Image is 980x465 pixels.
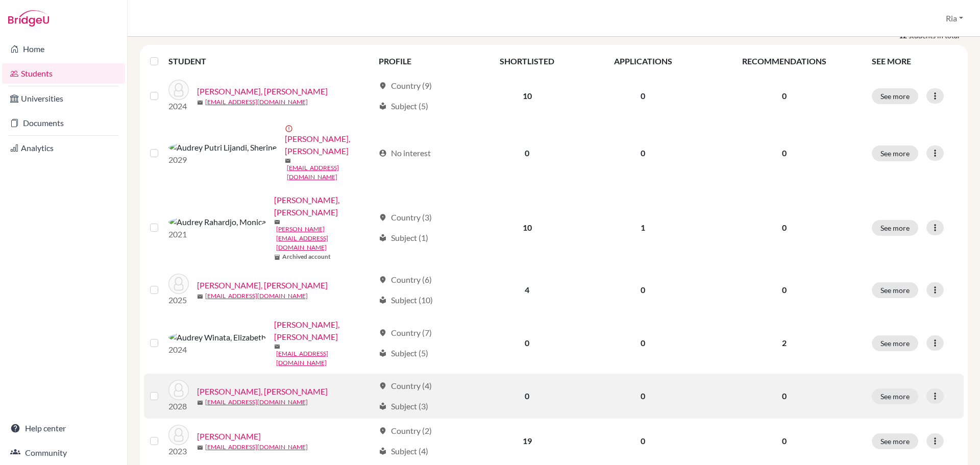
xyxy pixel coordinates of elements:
p: 0 [709,90,860,102]
div: Subject (1) [379,232,428,244]
button: Ria [941,9,968,28]
a: [EMAIL_ADDRESS][DOMAIN_NAME] [276,349,374,368]
b: Archived account [282,252,331,261]
a: [EMAIL_ADDRESS][DOMAIN_NAME] [287,163,374,182]
button: See more [872,388,918,404]
span: mail [197,100,203,106]
img: Audrey Febianca Widigdo, Cherylene [168,80,189,100]
a: [EMAIL_ADDRESS][DOMAIN_NAME] [205,291,308,301]
span: mail [285,158,291,164]
a: Documents [2,113,125,133]
img: Audrey Sugara, Jevon [168,274,189,294]
span: location_on [379,329,387,337]
span: mail [197,445,203,451]
td: 0 [583,419,702,463]
p: 0 [709,390,860,402]
img: Audrey Winata, Elizabeth [168,331,266,344]
span: local_library [379,234,387,242]
th: RECOMMENDATIONS [703,49,866,74]
td: 0 [583,267,702,312]
img: Elaine Lim, Audrey [168,380,189,400]
td: 0 [583,118,702,188]
span: location_on [379,427,387,435]
div: Country (7) [379,327,432,339]
button: See more [872,433,918,449]
button: See more [872,282,918,298]
p: 0 [709,435,860,447]
span: location_on [379,276,387,284]
span: local_library [379,402,387,410]
span: local_library [379,296,387,304]
th: SHORTLISTED [471,49,583,74]
th: PROFILE [373,49,471,74]
a: [PERSON_NAME], [PERSON_NAME] [197,385,328,398]
p: 2021 [168,228,266,240]
a: Community [2,443,125,463]
p: 2024 [168,344,266,356]
td: 10 [471,74,583,118]
p: 2023 [168,445,189,457]
span: mail [274,219,280,225]
a: Students [2,63,125,84]
p: 2 [709,337,860,349]
a: [EMAIL_ADDRESS][DOMAIN_NAME] [205,398,308,407]
div: Country (4) [379,380,432,392]
button: See more [872,88,918,104]
img: Audrey Rahardjo, Monica [168,216,266,228]
p: 2029 [168,154,277,166]
div: Subject (3) [379,400,428,412]
span: location_on [379,82,387,90]
td: 0 [471,374,583,419]
p: 2025 [168,294,189,306]
a: [PERSON_NAME] [197,430,261,443]
p: 0 [709,147,860,159]
div: Country (3) [379,211,432,224]
td: 0 [583,74,702,118]
p: 2028 [168,400,189,412]
span: account_circle [379,149,387,157]
a: [PERSON_NAME], [PERSON_NAME] [197,279,328,291]
span: error_outline [285,125,295,133]
span: mail [197,293,203,300]
a: [PERSON_NAME], [PERSON_NAME] [197,85,328,97]
a: [PERSON_NAME], [PERSON_NAME] [274,194,374,218]
div: Subject (5) [379,347,428,359]
a: [EMAIL_ADDRESS][DOMAIN_NAME] [205,443,308,452]
span: mail [197,400,203,406]
span: inventory_2 [274,254,280,260]
td: 0 [471,118,583,188]
span: location_on [379,213,387,222]
a: [PERSON_NAME][EMAIL_ADDRESS][DOMAIN_NAME] [276,225,374,252]
a: [PERSON_NAME], [PERSON_NAME] [285,133,374,157]
a: Analytics [2,138,125,158]
a: Universities [2,88,125,109]
span: local_library [379,349,387,357]
th: STUDENT [168,49,373,74]
p: 0 [709,222,860,234]
img: Audrey Putri Lijandi, Sherine [168,141,277,154]
span: local_library [379,447,387,455]
td: 0 [471,312,583,374]
div: Subject (4) [379,445,428,457]
a: [EMAIL_ADDRESS][DOMAIN_NAME] [205,97,308,107]
p: 2024 [168,100,189,112]
img: Mideline Wijaya, Audrey [168,425,189,445]
td: 0 [583,374,702,419]
td: 19 [471,419,583,463]
div: Country (9) [379,80,432,92]
a: Home [2,39,125,59]
div: Subject (10) [379,294,433,306]
td: 0 [583,312,702,374]
th: APPLICATIONS [583,49,702,74]
span: mail [274,344,280,350]
span: location_on [379,382,387,390]
button: See more [872,220,918,236]
div: Country (2) [379,425,432,437]
button: See more [872,335,918,351]
button: See more [872,145,918,161]
span: local_library [379,102,387,110]
a: [PERSON_NAME], [PERSON_NAME] [274,319,374,343]
th: SEE MORE [866,49,964,74]
td: 4 [471,267,583,312]
td: 10 [471,188,583,267]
